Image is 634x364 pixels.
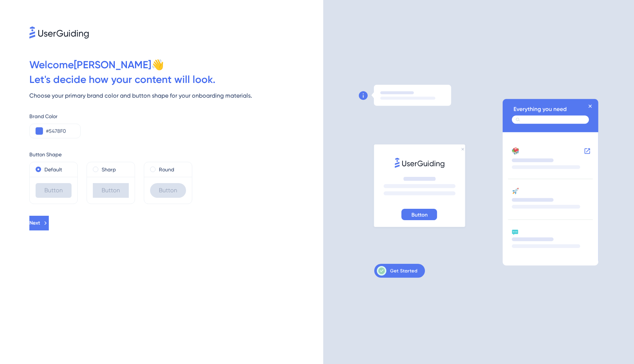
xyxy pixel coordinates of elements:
div: Button [150,183,186,198]
label: Default [44,165,62,174]
div: Button [36,183,72,198]
button: Next [29,216,49,230]
div: Button Shape [29,150,323,159]
label: Sharp [102,165,116,174]
div: Let ' s decide how your content will look. [29,72,323,87]
div: Button [93,183,129,198]
div: Welcome [PERSON_NAME] 👋 [29,58,323,72]
div: Choose your primary brand color and button shape for your onboarding materials. [29,91,323,100]
div: Brand Color [29,112,323,121]
span: Next [29,219,40,227]
label: Round [159,165,174,174]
